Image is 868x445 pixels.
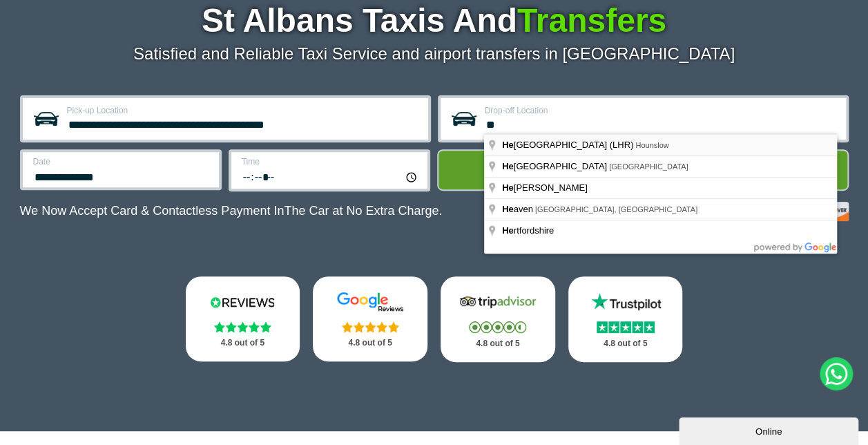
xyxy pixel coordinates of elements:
span: [PERSON_NAME] [502,182,590,193]
iframe: chat widget [679,415,861,445]
img: Stars [597,321,655,333]
label: Date [33,158,211,166]
a: Trustpilot Stars 4.8 out of 5 [568,276,683,362]
span: He [502,140,514,150]
span: He [502,204,514,214]
p: 4.8 out of 5 [456,335,540,352]
img: Google [329,292,412,312]
img: Stars [469,321,526,333]
button: Get Quote [437,149,849,191]
img: Reviews.io [201,292,284,312]
span: The Car at No Extra Charge. [284,204,442,218]
label: Drop-off Location [485,106,838,115]
p: 4.8 out of 5 [584,335,668,352]
img: Stars [342,321,399,332]
img: Stars [214,321,271,332]
span: [GEOGRAPHIC_DATA] [502,161,609,171]
span: [GEOGRAPHIC_DATA], [GEOGRAPHIC_DATA] [535,205,697,214]
a: Google Stars 4.8 out of 5 [313,276,427,361]
span: He [502,225,514,236]
span: Transfers [517,2,666,39]
h1: St Albans Taxis And [20,4,849,37]
span: [GEOGRAPHIC_DATA] (LHR) [502,140,635,150]
span: Hounslow [635,141,668,149]
p: Satisfied and Reliable Taxi Service and airport transfers in [GEOGRAPHIC_DATA] [20,44,849,64]
p: 4.8 out of 5 [328,334,412,352]
span: aven [502,204,535,214]
p: 4.8 out of 5 [201,334,285,352]
img: Tripadvisor [456,292,539,312]
a: Tripadvisor Stars 4.8 out of 5 [441,276,555,362]
span: He [502,161,514,171]
p: We Now Accept Card & Contactless Payment In [20,204,443,218]
a: Reviews.io Stars 4.8 out of 5 [186,276,300,361]
label: Time [242,158,419,166]
span: He [502,182,514,193]
label: Pick-up Location [67,106,420,115]
span: [GEOGRAPHIC_DATA] [609,162,688,171]
span: rtfordshire [502,225,556,236]
img: Trustpilot [584,292,667,312]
